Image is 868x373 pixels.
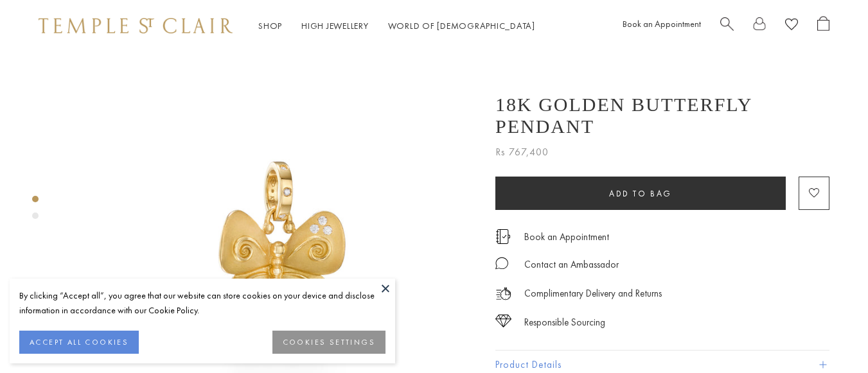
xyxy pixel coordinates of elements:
img: icon_appointment.svg [495,229,511,244]
h1: 18K Golden Butterfly Pendant [495,94,829,137]
div: By clicking “Accept all”, you agree that our website can store cookies on your device and disclos... [19,288,385,318]
img: icon_delivery.svg [495,286,511,302]
nav: Main navigation [258,18,535,34]
p: Complimentary Delivery and Returns [524,286,662,302]
button: COOKIES SETTINGS [272,331,385,354]
div: Product gallery navigation [32,193,39,229]
button: Add to bag [495,177,786,210]
a: Book an Appointment [524,230,609,244]
span: Rs 767,400 [495,144,549,160]
div: Responsible Sourcing [524,315,605,331]
a: View Wishlist [785,16,798,36]
a: Search [720,16,734,36]
img: MessageIcon-01_2.svg [495,257,508,270]
img: Temple St. Clair [39,18,233,33]
a: ShopShop [258,20,282,31]
a: World of [DEMOGRAPHIC_DATA]World of [DEMOGRAPHIC_DATA] [388,20,535,31]
button: ACCEPT ALL COOKIES [19,331,139,354]
a: High JewelleryHigh Jewellery [301,20,369,31]
span: Add to bag [609,188,672,199]
a: Book an Appointment [623,18,701,30]
div: Contact an Ambassador [524,257,619,273]
img: icon_sourcing.svg [495,315,511,327]
a: Open Shopping Bag [817,16,829,36]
